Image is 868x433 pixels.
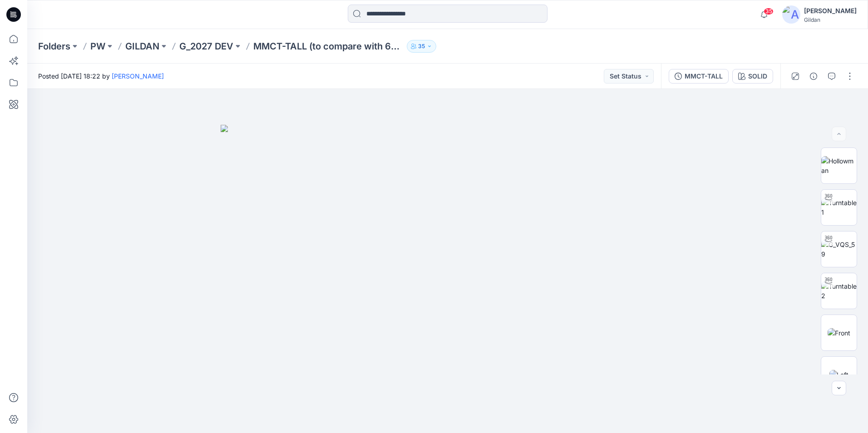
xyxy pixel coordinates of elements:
[821,156,857,175] img: Hollowman
[829,370,848,379] img: Left
[764,8,774,15] span: 35
[112,72,164,80] a: [PERSON_NAME]
[221,125,675,433] img: eyJhbGciOiJIUzI1NiIsImtpZCI6IjAiLCJzbHQiOiJzZXMiLCJ0eXAiOiJKV1QifQ.eyJkYXRhIjp7InR5cGUiOiJzdG9yYW...
[821,198,857,217] img: Turntable 1
[748,71,767,81] div: SOLID
[782,5,800,24] img: avatar
[125,40,159,53] a: GILDAN
[179,40,233,53] a: G_2027 DEV
[407,40,436,53] button: 35
[806,69,821,84] button: Details
[804,5,857,16] div: [PERSON_NAME]
[732,69,773,84] button: SOLID
[804,16,857,23] div: Gildan
[38,71,164,81] span: Posted [DATE] 18:22 by
[828,328,850,338] img: Front
[821,240,857,259] img: G_VQS_59
[821,281,857,300] img: Turntable 2
[685,71,723,81] div: MMCT-TALL
[669,69,729,84] button: MMCT-TALL
[253,40,403,53] p: MMCT-TALL (to compare with 64000T)
[90,40,105,53] a: PW
[38,40,70,53] a: Folders
[418,41,425,51] p: 35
